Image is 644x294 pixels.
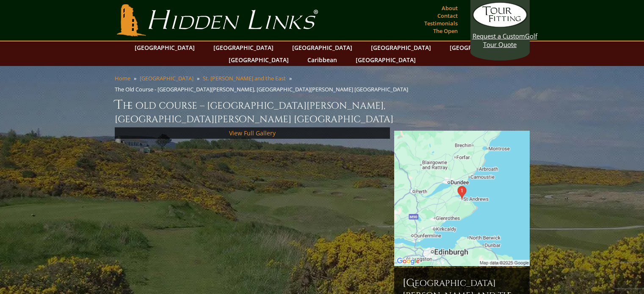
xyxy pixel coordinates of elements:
[473,2,528,49] a: Request a CustomGolf Tour Quote
[288,41,357,54] a: [GEOGRAPHIC_DATA]
[394,131,530,266] img: Google Map of St Andrews Links, St Andrews, United Kingdom
[203,74,286,82] a: St. [PERSON_NAME] and the East
[115,74,130,82] a: Home
[473,32,525,40] span: Request a Custom
[115,85,412,93] li: The Old Course - [GEOGRAPHIC_DATA][PERSON_NAME], [GEOGRAPHIC_DATA][PERSON_NAME] [GEOGRAPHIC_DATA]
[422,17,460,29] a: Testimonials
[115,96,530,126] h1: The Old Course – [GEOGRAPHIC_DATA][PERSON_NAME], [GEOGRAPHIC_DATA][PERSON_NAME] [GEOGRAPHIC_DATA]
[140,74,193,82] a: [GEOGRAPHIC_DATA]
[431,25,460,37] a: The Open
[435,10,460,22] a: Contact
[229,129,276,137] a: View Full Gallery
[209,41,278,54] a: [GEOGRAPHIC_DATA]
[303,54,341,66] a: Caribbean
[224,54,293,66] a: [GEOGRAPHIC_DATA]
[367,41,435,54] a: [GEOGRAPHIC_DATA]
[351,54,420,66] a: [GEOGRAPHIC_DATA]
[445,41,514,54] a: [GEOGRAPHIC_DATA]
[439,2,460,14] a: About
[130,41,199,54] a: [GEOGRAPHIC_DATA]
